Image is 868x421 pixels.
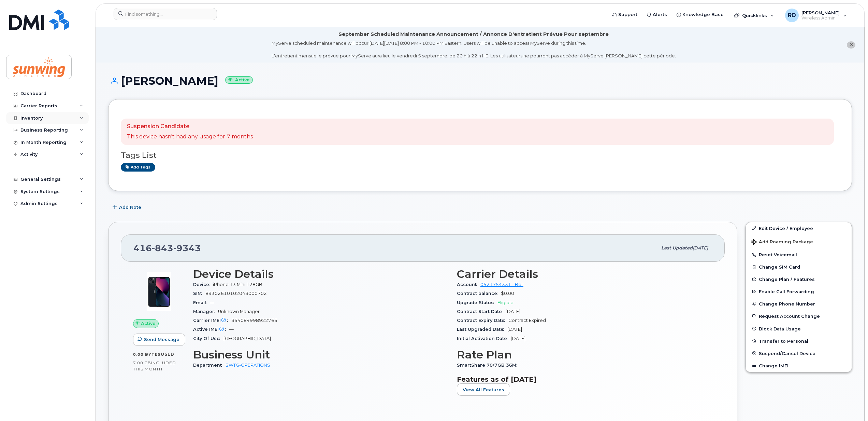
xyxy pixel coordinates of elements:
span: — [229,327,234,332]
span: Carrier IMEI [193,318,231,323]
span: Last Upgraded Date [457,327,507,332]
button: close notification [847,41,855,49]
button: Change Phone Number [746,298,852,310]
button: Add Note [108,201,147,214]
button: Block Data Usage [746,323,852,335]
span: Add Note [119,204,141,210]
span: $0.00 [501,291,514,296]
span: 0.00 Bytes [133,352,161,357]
span: SmartShare 70/7GB 36M [457,363,520,368]
span: Contract Start Date [457,309,506,314]
span: included this month [133,360,176,371]
span: 9343 [173,243,201,253]
h3: Business Unit [193,349,449,361]
span: [DATE] [507,327,522,332]
span: iPhone 13 Mini 128GB [213,282,262,287]
span: [DATE] [693,245,708,250]
small: Active [225,76,253,84]
h3: Carrier Details [457,268,712,280]
span: Upgrade Status [457,300,497,305]
span: 354084998922765 [231,318,277,323]
span: Device [193,282,213,287]
button: Add Roaming Package [746,234,852,248]
span: Eligible [497,300,513,305]
a: Edit Device / Employee [746,222,852,234]
span: 89302610102043000702 [205,291,267,296]
button: Change Plan / Features [746,273,852,285]
span: — [210,300,214,305]
button: Reset Voicemail [746,248,852,261]
p: This device hasn't had any usage for 7 months [127,133,253,141]
span: Change Plan / Features [759,277,815,282]
button: Change IMEI [746,359,852,372]
span: Active IMEI [193,327,229,332]
span: City Of Use [193,336,223,341]
p: Suspension Candidate [127,123,253,131]
span: Department [193,363,226,368]
a: Add tags [121,163,155,172]
span: Suspend/Cancel Device [759,351,815,356]
span: Active [141,320,156,327]
button: Change SIM Card [746,261,852,273]
span: SIM [193,291,205,296]
span: Last updated [661,245,693,250]
span: 416 [133,243,201,253]
img: image20231002-3703462-iyyj4m.jpeg [139,271,179,312]
button: Enable Call Forwarding [746,285,852,298]
h3: Rate Plan [457,349,712,361]
div: MyServe scheduled maintenance will occur [DATE][DATE] 8:00 PM - 10:00 PM Eastern. Users will be u... [272,40,676,59]
span: [DATE] [511,336,525,341]
span: Unknown Manager [218,309,260,314]
span: View All Features [463,386,504,393]
button: View All Features [457,383,510,396]
span: Contract balance [457,291,501,296]
span: Enable Call Forwarding [759,289,814,294]
span: 7.00 GB [133,361,151,365]
div: September Scheduled Maintenance Announcement / Annonce D'entretient Prévue Pour septembre [338,31,609,38]
button: Request Account Change [746,310,852,322]
a: SWTG-OPERATIONS [226,363,270,368]
span: Contract Expiry Date [457,318,508,323]
a: 0521754331 - Bell [480,282,523,287]
span: Send Message [144,336,179,343]
h3: Features as of [DATE] [457,375,712,383]
span: Manager [193,309,218,314]
h1: [PERSON_NAME] [108,75,852,87]
button: Suspend/Cancel Device [746,347,852,359]
button: Transfer to Personal [746,335,852,347]
h3: Tags List [121,151,839,160]
span: 843 [152,243,173,253]
span: Initial Activation Date [457,336,511,341]
span: Email [193,300,210,305]
span: [DATE] [506,309,520,314]
span: Contract Expired [508,318,546,323]
button: Send Message [133,334,185,346]
span: Account [457,282,480,287]
span: Add Roaming Package [751,239,813,246]
span: [GEOGRAPHIC_DATA] [223,336,271,341]
span: used [161,352,174,357]
h3: Device Details [193,268,449,280]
